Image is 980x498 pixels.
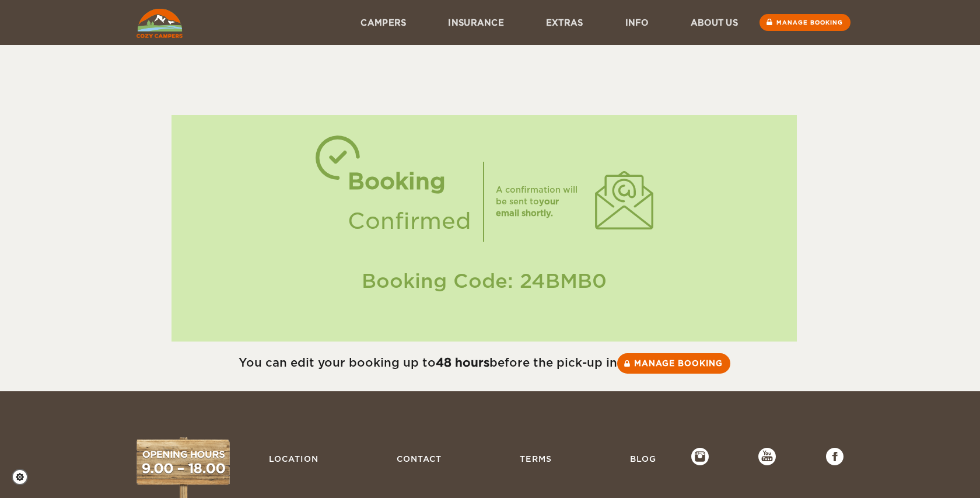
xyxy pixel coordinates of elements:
a: Terms [514,448,558,470]
strong: 48 hours [436,356,489,370]
a: Manage booking [617,353,730,374]
div: Booking [348,162,471,201]
div: A confirmation will be sent to [496,184,583,219]
a: Blog [624,448,662,470]
img: Cozy Campers [136,9,183,38]
a: Contact [391,448,447,470]
div: Confirmed [348,201,471,241]
a: Location [263,448,324,470]
div: You can edit your booking up to before the pick-up in [136,353,832,374]
a: Cookie settings [12,469,36,485]
div: Booking Code: 24BMB0 [183,267,786,295]
a: Manage booking [759,14,850,31]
